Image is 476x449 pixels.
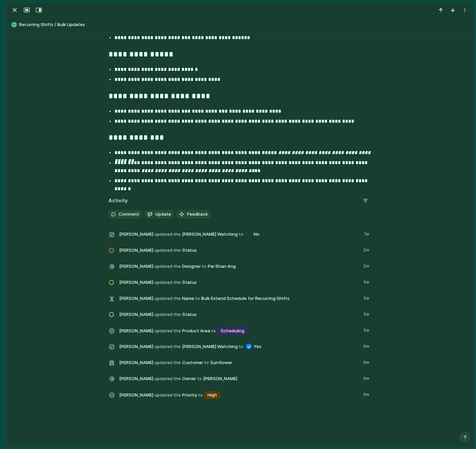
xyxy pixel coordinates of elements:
[119,358,359,367] span: Customer
[363,342,371,350] span: 4w
[155,392,181,399] span: updated the
[155,247,181,254] span: updated the
[155,375,181,382] span: updated the
[363,390,371,398] span: 4w
[176,210,211,219] button: Feedback
[155,263,181,270] span: updated the
[119,375,153,382] span: [PERSON_NAME]
[208,392,217,399] span: High
[119,328,153,334] span: [PERSON_NAME]
[205,359,209,366] span: to
[199,392,203,399] span: to
[363,374,371,382] span: 4w
[119,310,359,319] span: Status
[202,263,207,270] span: to
[155,279,181,286] span: updated the
[254,231,259,238] span: No
[119,279,153,286] span: [PERSON_NAME]
[239,231,244,238] span: to
[155,328,181,334] span: updated the
[119,359,153,366] span: [PERSON_NAME]
[155,359,181,366] span: updated the
[187,211,208,218] span: Feedback
[9,19,470,30] button: Recurring Shifts / Bulk Updates
[155,311,181,318] span: updated the
[363,261,371,269] span: 2w
[364,229,371,237] span: 1w
[155,211,171,218] span: Update
[119,247,153,254] span: [PERSON_NAME]
[155,295,181,302] span: updated the
[363,310,371,318] span: 3w
[108,210,142,219] button: Comment
[119,263,153,270] span: [PERSON_NAME]
[208,263,236,270] span: Pei Shan Ang
[155,343,181,350] span: updated the
[118,211,139,218] span: Comment
[119,295,153,302] span: [PERSON_NAME]
[119,231,153,238] span: [PERSON_NAME]
[155,231,181,238] span: updated the
[119,261,359,271] span: Designer
[210,359,232,366] span: Sunflower
[119,326,359,336] span: Product Area
[363,277,371,286] span: 3w
[363,326,371,334] span: 3w
[119,343,153,350] span: [PERSON_NAME]
[195,295,200,302] span: to
[363,358,371,366] span: 4w
[119,229,360,239] span: [PERSON_NAME] Watching
[119,294,359,303] span: Name Bulk Extend Schedule for Recurring Shifts
[212,328,216,334] span: to
[119,390,359,400] span: Priority
[119,245,359,255] span: Status
[119,277,359,287] span: Status
[119,342,359,351] span: [PERSON_NAME] Watching
[254,343,261,350] span: Yes
[119,374,359,383] span: Owner
[108,197,128,205] h2: Activity
[145,210,174,219] button: Update
[363,294,371,302] span: 3w
[203,375,237,382] span: [PERSON_NAME]
[119,311,153,318] span: [PERSON_NAME]
[19,21,470,28] span: Recurring Shifts / Bulk Updates
[221,328,244,334] span: Scheduling
[119,392,153,399] span: [PERSON_NAME]
[363,245,371,253] span: 2w
[197,375,202,382] span: to
[239,343,244,350] span: to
